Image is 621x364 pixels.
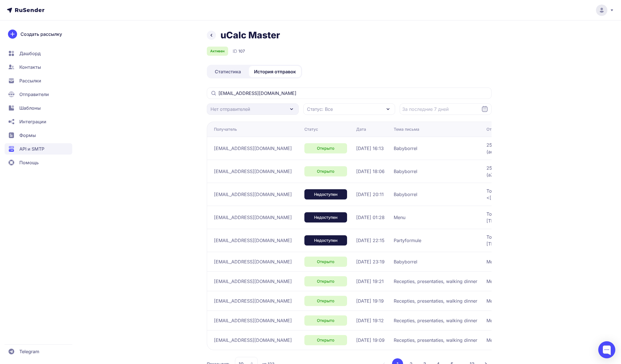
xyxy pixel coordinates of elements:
[214,258,292,265] span: [EMAIL_ADDRESS][DOMAIN_NAME]
[214,126,237,132] div: Получатель
[19,145,44,152] span: API и SMTP
[486,126,511,132] div: Ответ SMTP
[356,191,384,198] span: [DATE] 20:11
[394,168,417,175] span: Babyborrel
[317,169,334,174] span: Открыто
[214,214,292,221] span: [EMAIL_ADDRESS][DOMAIN_NAME]
[307,106,333,113] span: Статус: Все
[214,168,292,175] span: [EMAIL_ADDRESS][DOMAIN_NAME]
[207,88,492,99] input: Поиск
[19,132,36,139] span: Формы
[214,145,292,152] span: [EMAIL_ADDRESS][DOMAIN_NAME]
[356,317,384,324] span: [DATE] 19:12
[394,145,417,152] span: Babyborrel
[19,348,39,355] span: Telegram
[208,66,248,77] a: Статистика
[317,337,334,343] span: Открыто
[400,103,492,115] input: Datepicker input
[19,159,39,166] span: Помощь
[238,48,245,54] span: 107
[314,238,337,243] span: Недоступен
[356,258,385,265] span: [DATE] 23:19
[214,278,292,285] span: [EMAIL_ADDRESS][DOMAIN_NAME]
[317,318,334,323] span: Открыто
[314,192,337,197] span: Недоступен
[356,278,384,285] span: [DATE] 19:21
[214,337,292,344] span: [EMAIL_ADDRESS][DOMAIN_NAME]
[356,168,385,175] span: [DATE] 18:06
[394,258,417,265] span: Babyborrel
[19,118,46,125] span: Интеграции
[314,215,337,220] span: Недоступен
[220,30,280,41] h1: uCalc Master
[356,337,385,344] span: [DATE] 19:09
[19,50,41,57] span: Дашборд
[356,298,384,304] span: [DATE] 19:19
[249,66,301,77] a: История отправок
[214,298,292,304] span: [EMAIL_ADDRESS][DOMAIN_NAME]
[317,259,334,265] span: Открыто
[215,68,241,75] span: Статистика
[394,237,421,244] span: Partyformule
[210,49,224,53] span: Активен
[394,337,477,344] span: Recepties, presentaties, walking dinner
[233,48,245,55] div: ID
[19,105,41,111] span: Шаблоны
[394,298,477,304] span: Recepties, presentaties, walking dinner
[214,191,292,198] span: [EMAIL_ADDRESS][DOMAIN_NAME]
[356,237,385,244] span: [DATE] 22:15
[394,191,417,198] span: Babyborrel
[19,91,49,98] span: Отправители
[304,126,318,132] div: Статус
[214,317,292,324] span: [EMAIL_ADDRESS][DOMAIN_NAME]
[394,317,477,324] span: Recepties, presentaties, walking dinner
[356,145,384,152] span: [DATE] 16:13
[214,237,292,244] span: [EMAIL_ADDRESS][DOMAIN_NAME]
[254,68,296,75] span: История отправок
[5,346,72,357] a: Telegram
[19,64,41,70] span: Контакты
[20,31,62,38] span: Создать рассылку
[317,278,334,284] span: Открыто
[356,214,385,221] span: [DATE] 01:28
[394,126,419,132] div: Тема письма
[394,278,477,285] span: Recepties, presentaties, walking dinner
[317,145,334,151] span: Открыто
[317,298,334,304] span: Открыто
[19,77,41,84] span: Рассылки
[356,126,366,132] div: Дата
[394,214,405,221] span: Menu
